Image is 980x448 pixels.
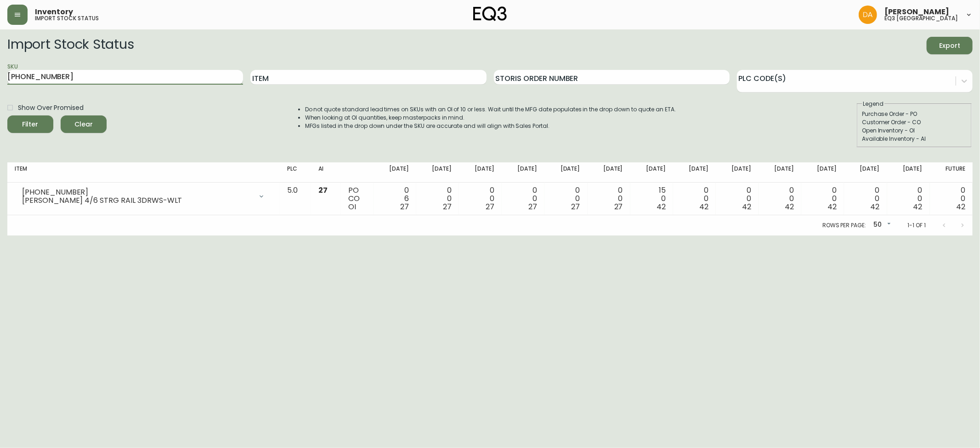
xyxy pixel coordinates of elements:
span: 42 [699,201,708,212]
div: 0 0 [509,186,537,211]
th: [DATE] [887,162,930,183]
span: 42 [742,201,751,212]
th: [DATE] [801,162,844,183]
th: [DATE] [588,162,630,183]
span: 27 [572,201,580,212]
div: 0 0 [809,186,837,211]
li: When looking at OI quantities, keep masterpacks in mind. [305,114,676,122]
div: 0 0 [937,186,965,211]
th: [DATE] [502,162,544,183]
li: MFGs listed in the drop down under the SKU are accurate and will align with Sales Portal. [305,122,676,130]
span: 27 [318,185,328,195]
div: Purchase Order - PO [862,110,967,118]
div: 0 0 [680,186,708,211]
th: [DATE] [673,162,716,183]
span: [PERSON_NAME] [884,8,949,16]
div: 0 0 [552,186,580,211]
span: 42 [956,201,965,212]
p: Rows per page: [822,221,866,230]
div: 0 0 [466,186,494,211]
span: 27 [528,201,537,212]
button: Export [927,37,973,54]
h2: Import Stock Status [7,37,134,54]
th: AI [311,162,341,183]
th: [DATE] [459,162,502,183]
th: PLC [280,162,311,183]
legend: Legend [862,100,884,108]
div: 0 6 [381,186,409,211]
th: [DATE] [374,162,416,183]
span: 27 [486,201,494,212]
button: Filter [7,115,53,133]
img: dd1a7e8db21a0ac8adbf82b84ca05374 [859,6,877,24]
div: 0 0 [595,186,623,211]
th: [DATE] [544,162,587,183]
div: 0 0 [766,186,794,211]
th: Future [930,162,973,183]
th: [DATE] [630,162,673,183]
div: 0 0 [424,186,452,211]
div: 0 0 [723,186,751,211]
span: 42 [785,201,794,212]
th: [DATE] [844,162,887,183]
li: Do not quote standard lead times on SKUs with an OI of 10 or less. Wait until the MFG date popula... [305,105,676,114]
div: [PERSON_NAME] 4/6 STRG RAIL 3DRWS-WLT [22,196,252,205]
th: [DATE] [716,162,759,183]
span: 42 [871,201,880,212]
div: Open Inventory - OI [862,126,967,135]
th: [DATE] [759,162,801,183]
div: PO CO [348,186,366,211]
h5: eq3 [GEOGRAPHIC_DATA] [884,16,958,21]
div: Filter [23,119,39,130]
h5: import stock status [35,16,99,21]
span: Clear [68,119,99,130]
div: [PHONE_NUMBER] [22,188,252,196]
div: Available Inventory - AI [862,135,967,143]
span: 27 [443,201,452,212]
th: [DATE] [416,162,459,183]
span: Export [934,40,965,52]
span: OI [348,201,356,212]
span: Show Over Promised [18,103,84,113]
span: 27 [400,201,409,212]
span: 42 [657,201,666,212]
div: Customer Order - CO [862,118,967,126]
p: 1-1 of 1 [907,221,926,230]
div: 50 [870,218,893,233]
span: 42 [827,201,837,212]
span: 27 [614,201,623,212]
div: 15 0 [638,186,666,211]
div: 0 0 [895,186,923,211]
th: Item [7,162,280,183]
span: 42 [913,201,923,212]
div: [PHONE_NUMBER][PERSON_NAME] 4/6 STRG RAIL 3DRWS-WLT [15,186,272,207]
div: 0 0 [851,186,879,211]
span: Inventory [35,8,73,16]
button: Clear [61,115,107,133]
img: logo [473,6,507,21]
td: 5.0 [280,183,311,215]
